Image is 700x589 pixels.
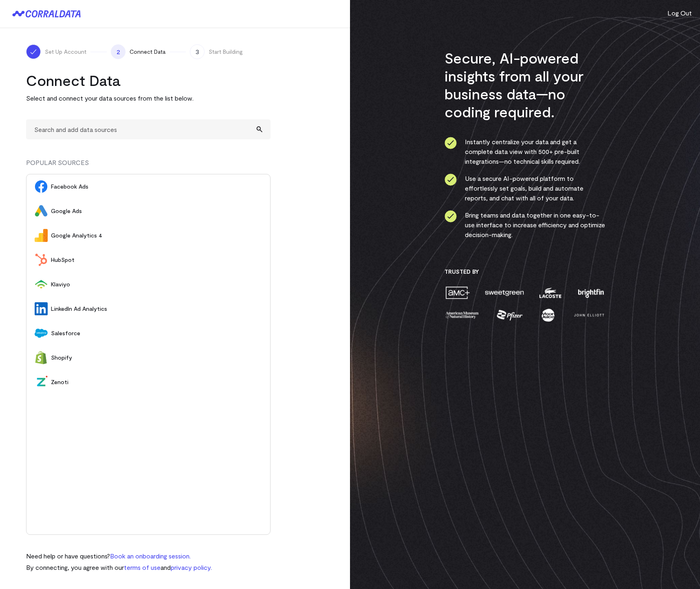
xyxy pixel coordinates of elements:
span: HubSpot [51,256,262,264]
img: Klaviyo [35,278,48,291]
img: amnh-5afada46.png [445,308,480,322]
button: Log Out [667,8,692,18]
img: Facebook Ads [35,180,48,193]
img: Zenoti [35,376,48,389]
img: brightfin-a251e171.png [576,286,605,300]
span: Set Up Account [45,48,86,56]
span: Shopify [51,354,262,362]
img: Shopify [35,351,48,364]
span: Klaviyo [51,280,262,288]
img: lacoste-7a6b0538.png [538,286,562,300]
img: ico-check-circle-4b19435c.svg [445,174,457,186]
span: Connect Data [130,48,165,56]
div: POPULAR SOURCES [26,158,271,174]
h3: Secure, AI-powered insights from all your business data—no coding required. [445,49,605,121]
h2: Connect Data [26,71,271,89]
a: Book an onboarding session. [110,552,191,560]
img: sweetgreen-1d1fb32c.png [484,286,525,300]
span: LinkedIn Ad Analytics [51,305,262,313]
img: Google Analytics 4 [35,229,48,242]
a: privacy policy. [171,563,212,571]
span: 2 [111,44,125,59]
li: Instantly centralize your data and get a complete data view with 500+ pre-built integrations—no t... [445,137,605,166]
img: Google Ads [35,204,48,218]
img: ico-check-circle-4b19435c.svg [445,137,457,149]
img: john-elliott-25751c40.png [572,308,605,322]
input: Search and add data sources [26,119,271,139]
span: 3 [190,44,205,59]
img: moon-juice-c312e729.png [540,308,556,322]
span: Zenoti [51,378,262,386]
span: Salesforce [51,329,262,337]
img: ico-check-white-5ff98cb1.svg [29,48,37,56]
span: Start Building [209,48,243,56]
p: Select and connect your data sources from the list below. [26,93,271,103]
img: HubSpot [35,253,48,266]
img: ico-check-circle-4b19435c.svg [445,210,457,222]
p: Need help or have questions? [26,551,212,561]
a: terms of use [124,563,161,571]
span: Google Ads [51,207,262,215]
img: amc-0b11a8f1.png [445,286,471,300]
img: LinkedIn Ad Analytics [35,302,48,315]
span: Google Analytics 4 [51,231,262,240]
img: Salesforce [35,327,48,340]
p: By connecting, you agree with our and [26,563,212,572]
h3: Trusted By [445,268,605,275]
li: Bring teams and data together in one easy-to-use interface to increase efficiency and optimize de... [445,210,605,240]
span: Facebook Ads [51,182,262,191]
li: Use a secure AI-powered platform to effortlessly set goals, build and automate reports, and chat ... [445,174,605,203]
img: pfizer-e137f5fc.png [496,308,524,322]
